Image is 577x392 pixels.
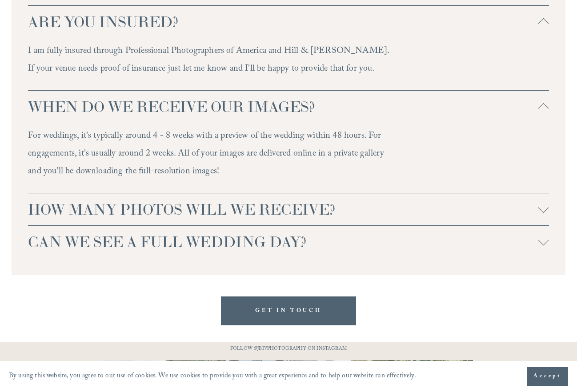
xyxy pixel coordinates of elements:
[28,43,393,78] p: I am fully insured through Professional Photographers of America and Hill & [PERSON_NAME]. If you...
[533,372,561,381] span: Accept
[527,367,568,386] button: Accept
[219,345,358,354] p: FOLLOW @JBIVPHOTOGRAPHY ON INSTAGRAM
[28,226,549,258] button: CAN WE SEE A FULL WEDDING DAY?
[28,97,538,116] span: WHEN DO WE RECEIVE OUR IMAGES?
[28,193,549,225] button: HOW MANY PHOTOS WILL WE RECEIVE?
[28,123,549,193] div: WHEN DO WE RECEIVE OUR IMAGES?
[221,296,356,325] a: GET IN TOUCH
[28,200,538,219] span: HOW MANY PHOTOS WILL WE RECEIVE?
[28,12,538,31] span: ARE YOU INSURED?
[28,38,549,90] div: ARE YOU INSURED?
[28,128,393,181] p: For weddings, it's typically around 4 - 8 weeks with a preview of the wedding within 48 hours. Fo...
[28,91,549,123] button: WHEN DO WE RECEIVE OUR IMAGES?
[28,6,549,38] button: ARE YOU INSURED?
[28,232,538,251] span: CAN WE SEE A FULL WEDDING DAY?
[9,370,416,383] p: By using this website, you agree to our use of cookies. We use cookies to provide you with a grea...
